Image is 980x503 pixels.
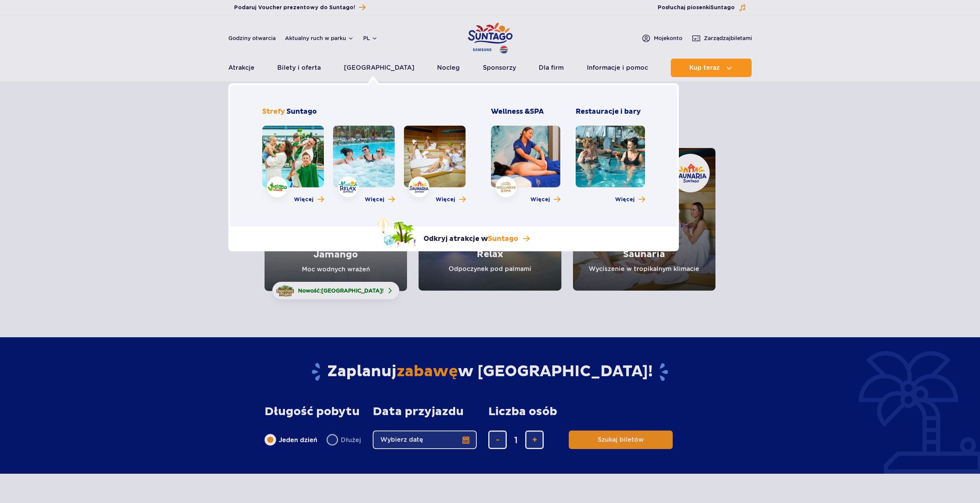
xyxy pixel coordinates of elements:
a: Atrakcje [228,59,255,77]
a: Nocleg [437,59,460,77]
span: Kup teraz [689,64,720,71]
a: Odkryj atrakcje wSuntago [377,217,529,247]
h3: Restauracje i bary [576,107,645,116]
a: [GEOGRAPHIC_DATA] [344,59,414,77]
a: Mojekonto [642,34,682,43]
span: Więcej [294,196,313,204]
a: Dla firm [539,59,564,77]
span: Suntago [488,234,518,243]
a: Więcej o Wellness & SPA [530,196,560,204]
span: Suntago [286,107,317,116]
span: Więcej [365,196,384,204]
a: Więcej o strefie Saunaria [436,196,466,204]
button: pl [363,34,378,42]
a: Sponsorzy [483,59,516,77]
a: Więcej o Restauracje i bary [615,196,645,204]
span: Więcej [436,196,455,204]
button: Kup teraz [671,59,752,77]
span: Moje konto [654,34,682,42]
a: Więcej o strefie Relax [365,196,395,204]
a: Zarządzajbiletami [692,34,752,43]
span: Strefy [262,107,285,116]
span: Więcej [530,196,550,204]
span: Wellness & [491,107,544,116]
a: Godziny otwarcia [228,34,276,42]
a: Bilety i oferta [277,59,321,77]
a: Więcej o strefie Jamango [294,196,324,204]
span: SPA [530,107,544,116]
span: Zarządzaj biletami [704,34,752,42]
a: Informacje i pomoc [587,59,648,77]
p: Odkryj atrakcje w [424,234,518,244]
button: Aktualny ruch w parku [285,35,354,41]
span: Więcej [615,196,635,204]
